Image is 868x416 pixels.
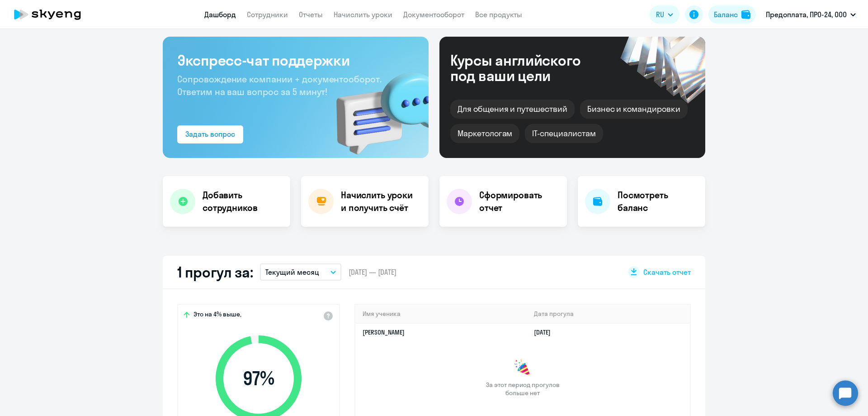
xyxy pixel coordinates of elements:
[450,100,575,119] div: Для общения и путешествий
[527,305,690,323] th: Дата прогула
[708,5,756,24] button: Балансbalance
[766,9,847,20] p: Предоплата, ПРО-24, ООО
[514,359,532,377] img: congrats
[193,310,241,321] span: Это на 4% выше,
[534,328,558,336] a: [DATE]
[247,10,288,19] a: Сотрудники
[479,189,560,214] h4: Сформировать отчет
[656,9,664,20] span: RU
[450,124,519,143] div: Маркетологам
[299,10,323,19] a: Отчеты
[334,10,392,19] a: Начислить уроки
[525,124,603,143] div: IT-специалистам
[185,129,235,139] div: Задать вопрос
[618,189,698,214] h4: Посмотреть баланс
[349,267,396,277] span: [DATE] — [DATE]
[741,10,750,19] img: balance
[265,267,319,277] p: Текущий месяц
[650,5,679,24] button: RU
[204,10,236,19] a: Дашборд
[485,381,561,397] span: За этот период прогулов больше нет
[177,263,253,281] h2: 1 прогул за:
[177,125,243,143] button: Задать вопрос
[643,267,691,277] span: Скачать отчет
[714,9,738,20] div: Баланс
[323,56,429,158] img: bg-img
[355,305,527,323] th: Имя ученика
[341,189,420,214] h4: Начислить уроки и получить счёт
[260,263,341,281] button: Текущий месяц
[761,4,860,25] button: Предоплата, ПРО-24, ООО
[177,73,382,97] span: Сопровождение компании + документооборот. Ответим на ваш вопрос за 5 минут!
[403,10,464,19] a: Документооборот
[203,189,283,214] h4: Добавить сотрудников
[363,328,405,336] a: [PERSON_NAME]
[475,10,522,19] a: Все продукты
[177,51,414,69] h3: Экспресс-чат поддержки
[580,100,688,119] div: Бизнес и командировки
[450,53,605,83] div: Курсы английского под ваши цели
[207,368,311,389] span: 97 %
